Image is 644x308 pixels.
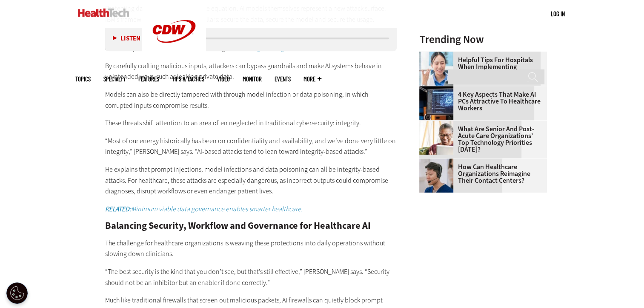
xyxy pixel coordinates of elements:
[75,76,91,82] span: Topics
[419,164,542,184] a: How Can Healthcare Organizations Reimagine Their Contact Centers?
[419,121,453,155] img: Older person using tablet
[419,91,542,112] a: 4 Key Aspects That Make AI PCs Attractive to Healthcare Workers
[551,9,565,18] div: User menu
[105,238,397,259] p: The challenge for healthcare organizations is weaving these protections into daily operations wit...
[6,282,28,304] button: Open Preferences
[78,9,129,17] img: Home
[419,158,453,193] img: Healthcare contact center
[105,135,397,157] p: “Most of our energy historically has been on confidentiality and availability, and we’ve done ver...
[419,86,453,120] img: Desktop monitor with brain AI concept
[105,164,397,197] p: He explains that prompt injections, model infections and data poisoning can all be integrity-base...
[551,10,565,17] a: Log in
[103,76,126,82] span: Specialty
[105,89,397,111] p: Models can also be directly tampered with through model infection or data poisoning, in which cor...
[217,76,230,82] a: Video
[419,121,458,127] a: Older person using tablet
[105,204,303,213] em: Minimum viable data governance enables smarter healthcare.
[243,76,262,82] a: MonITor
[275,76,291,82] a: Events
[105,266,397,288] p: “The best security is the kind that you don’t see, but that’s still effective,” [PERSON_NAME] say...
[303,76,321,82] span: More
[105,118,397,129] p: These threats shift attention to an area often neglected in traditional cybersecurity: integrity.
[105,221,397,230] h2: Balancing Security, Workflow and Governance for Healthcare AI
[419,86,458,93] a: Desktop monitor with brain AI concept
[6,282,28,304] div: Cookie Settings
[419,158,458,165] a: Healthcare contact center
[419,52,453,86] img: Doctor using phone to dictate to tablet
[172,76,204,82] a: Tips & Tactics
[138,76,159,82] a: Features
[142,56,206,65] a: CDW
[105,204,303,213] a: RELATED:Minimum viable data governance enables smarter healthcare.
[419,126,542,153] a: What Are Senior and Post-Acute Care Organizations’ Top Technology Priorities [DATE]?
[105,204,131,213] strong: RELATED:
